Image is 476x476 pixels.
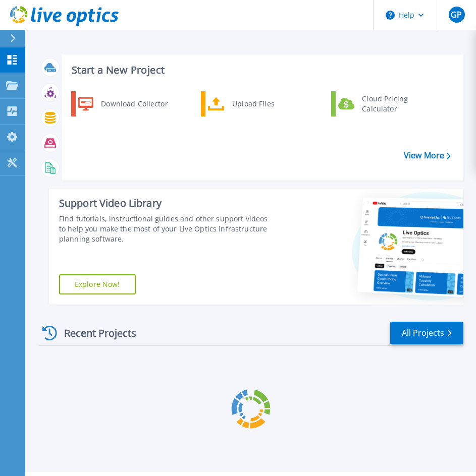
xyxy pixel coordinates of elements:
[59,197,272,210] div: Support Video Library
[451,11,462,19] span: GP
[59,274,136,294] a: Explore Now!
[39,321,150,345] div: Recent Projects
[201,91,304,116] a: Upload Files
[357,94,432,114] div: Cloud Pricing Calculator
[71,91,175,116] a: Download Collector
[227,94,302,114] div: Upload Files
[72,65,450,76] h3: Start a New Project
[331,91,435,116] a: Cloud Pricing Calculator
[404,151,451,160] a: View More
[59,214,272,244] div: Find tutorials, instructional guides and other support videos to help you make the most of your L...
[390,322,463,344] a: All Projects
[96,94,172,114] div: Download Collector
